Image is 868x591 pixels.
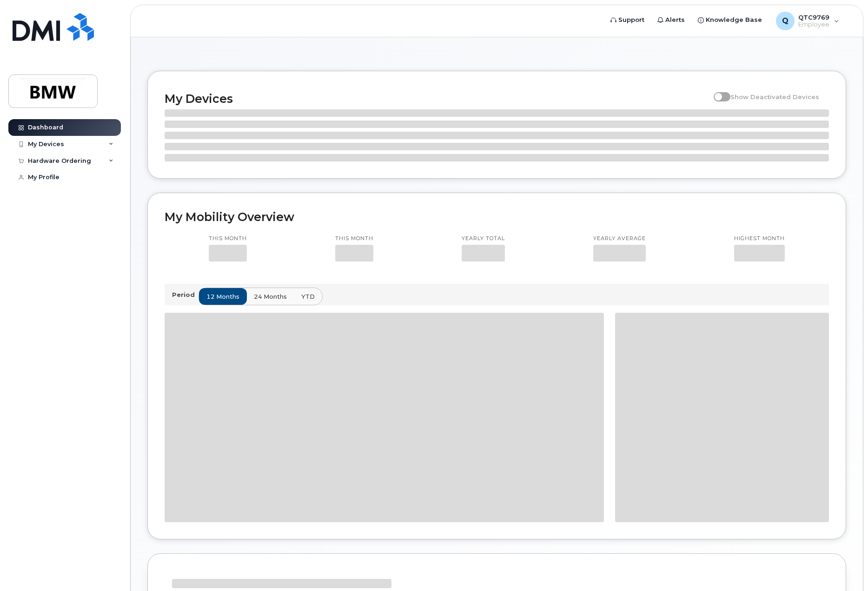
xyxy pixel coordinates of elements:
[593,235,646,242] p: Yearly average
[462,235,505,242] p: Yearly total
[165,92,709,106] h2: My Devices
[714,88,721,95] input: Show Deactivated Devices
[734,235,785,242] p: Highest month
[301,292,315,301] span: YTD
[172,290,199,299] p: Period
[254,292,287,301] span: 24 months
[165,210,829,224] h2: My Mobility Overview
[335,235,373,242] p: This month
[730,93,819,101] span: Show Deactivated Devices
[209,235,247,242] p: This month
